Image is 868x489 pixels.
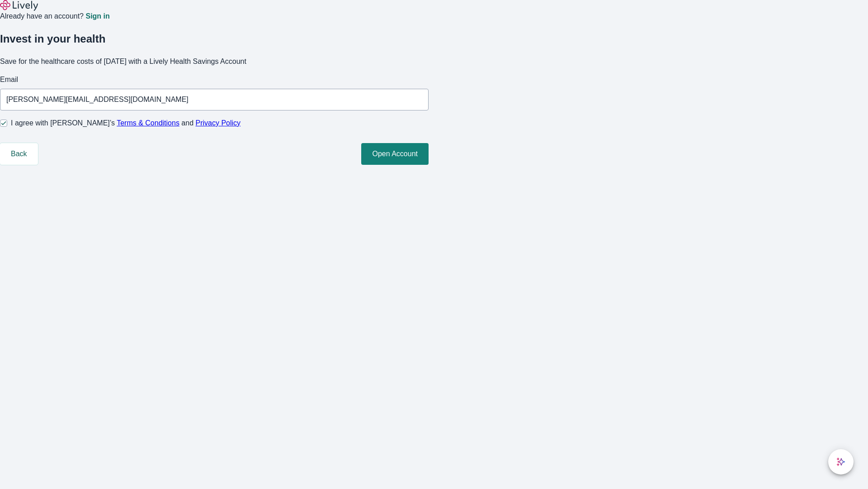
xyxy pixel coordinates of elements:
a: Terms & Conditions [117,119,179,127]
button: chat [828,449,854,475]
a: Privacy Policy [196,119,241,127]
svg: Lively AI Assistant [836,457,845,466]
button: Open Account [361,143,429,165]
a: Sign in [85,13,109,20]
span: I agree with [PERSON_NAME]’s and [11,118,241,129]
